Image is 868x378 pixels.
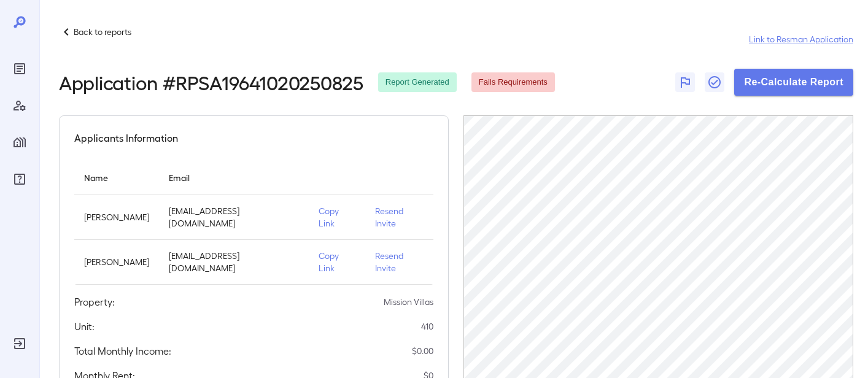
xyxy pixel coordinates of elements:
[10,96,29,115] div: Manage Users
[74,26,131,38] p: Back to reports
[378,77,457,88] span: Report Generated
[734,69,853,96] button: Re-Calculate Report
[384,296,433,308] p: Mission Villas
[375,205,424,229] p: Resend Invite
[169,205,299,229] p: [EMAIL_ADDRESS][DOMAIN_NAME]
[169,250,299,274] p: [EMAIL_ADDRESS][DOMAIN_NAME]
[74,344,171,358] h5: Total Monthly Income:
[84,211,149,223] p: [PERSON_NAME]
[74,160,159,195] th: Name
[10,334,29,353] div: Log Out
[412,345,433,357] p: $ 0.00
[10,59,29,79] div: Reports
[675,72,695,92] button: Flag Report
[59,71,363,93] h2: Application # RPSA19641020250825
[10,133,29,152] div: Manage Properties
[74,131,178,145] h5: Applicants Information
[74,160,433,285] table: simple table
[10,169,29,189] div: FAQ
[319,205,355,229] p: Copy Link
[74,319,95,334] h5: Unit:
[421,320,433,333] p: 410
[375,250,424,274] p: Resend Invite
[471,77,555,88] span: Fails Requirements
[84,256,149,268] p: [PERSON_NAME]
[705,72,724,92] button: Close Report
[749,33,853,45] a: Link to Resman Application
[319,250,355,274] p: Copy Link
[74,295,115,309] h5: Property:
[159,160,309,195] th: Email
